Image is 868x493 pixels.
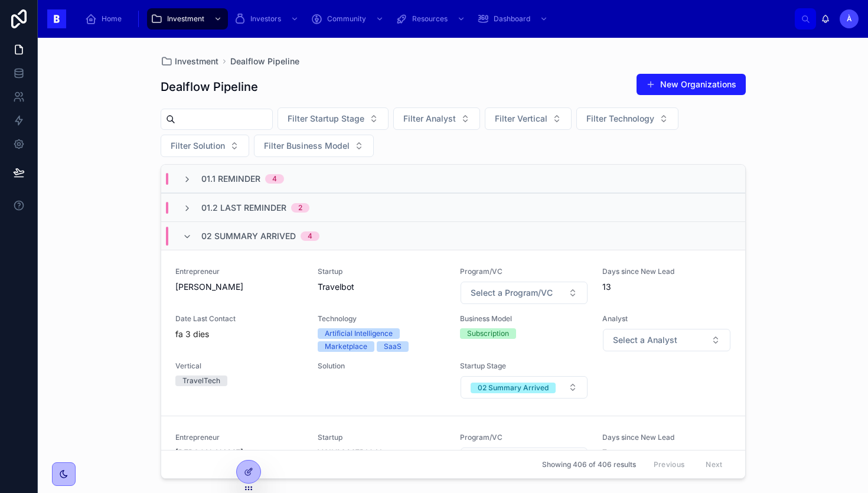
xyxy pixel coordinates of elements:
[460,361,588,371] span: Startup Stage
[460,267,588,276] span: Program/VC
[461,376,588,399] button: Select Button
[230,55,299,67] a: Dealflow Pipeline
[586,113,654,125] span: Filter Technology
[325,328,393,339] div: Artificial Intelligence
[602,281,730,293] span: 13
[494,14,530,24] span: Dashboard
[171,140,225,152] span: Filter Solution
[318,314,446,324] span: Technology
[102,14,122,24] span: Home
[147,8,228,30] a: Investment
[298,203,302,213] div: 2
[318,447,446,459] span: YSIUM MEDICAL
[254,135,374,157] button: Select Button
[47,9,66,28] img: App logo
[384,341,402,352] div: SaaS
[474,8,554,30] a: Dashboard
[161,250,745,416] a: Entrepreneur[PERSON_NAME]StartupTravelbotProgram/VCSelect ButtonDays since New Lead13Date Last Co...
[392,8,471,30] a: Resources
[603,329,730,351] button: Select Button
[175,328,209,340] p: fa 3 dies
[602,314,730,324] span: Analyst
[576,107,678,130] button: Select Button
[478,383,549,393] div: 02 Summary Arrived
[182,376,220,386] div: TravelTech
[602,267,730,276] span: Days since New Lead
[412,14,448,24] span: Resources
[175,433,304,442] span: Entrepreneur
[250,14,281,24] span: Investors
[495,113,547,125] span: Filter Vertical
[308,231,312,241] div: 4
[201,202,286,214] span: 01.2 Last Reminder
[161,79,258,95] h1: Dealflow Pipeline
[460,314,588,324] span: Business Model
[175,361,304,371] span: Vertical
[161,135,249,157] button: Select Button
[467,328,509,339] div: Subscription
[272,174,277,184] div: 4
[613,334,677,346] span: Select a Analyst
[461,448,588,470] button: Select Button
[230,8,305,30] a: Investors
[460,433,588,442] span: Program/VC
[76,6,795,32] div: scrollable content
[175,447,304,459] span: [PERSON_NAME]
[602,433,730,442] span: Days since New Lead
[175,267,304,276] span: Entrepreneur
[318,361,446,371] span: Solution
[542,460,636,469] span: Showing 406 of 406 results
[847,14,852,24] span: À
[175,281,304,293] span: [PERSON_NAME]
[318,267,446,276] span: Startup
[461,282,588,304] button: Select Button
[81,8,130,30] a: Home
[393,107,480,130] button: Select Button
[403,113,456,125] span: Filter Analyst
[327,14,366,24] span: Community
[175,314,304,324] span: Date Last Contact
[167,14,204,24] span: Investment
[637,74,746,95] button: New Organizations
[278,107,389,130] button: Select Button
[318,433,446,442] span: Startup
[471,287,553,299] span: Select a Program/VC
[602,447,730,459] span: 7
[288,113,364,125] span: Filter Startup Stage
[307,8,390,30] a: Community
[161,55,218,67] a: Investment
[485,107,572,130] button: Select Button
[264,140,350,152] span: Filter Business Model
[201,173,260,185] span: 01.1 Reminder
[318,281,446,293] span: Travelbot
[325,341,367,352] div: Marketplace
[175,55,218,67] span: Investment
[201,230,296,242] span: 02 Summary Arrived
